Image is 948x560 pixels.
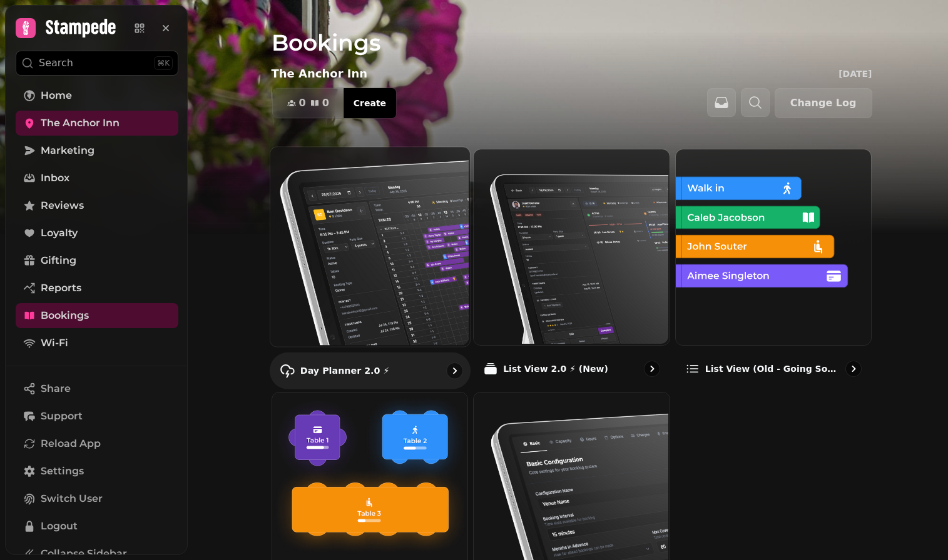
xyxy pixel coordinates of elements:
span: Change Log [790,98,857,108]
button: Share [16,376,178,401]
span: Home [41,88,72,103]
p: List view (Old - going soon) [705,362,841,375]
a: Bookings [16,303,178,328]
a: Loyalty [16,221,178,246]
a: Inbox [16,166,178,191]
a: Gifting [16,248,178,273]
span: Wi-Fi [41,336,68,351]
span: Gifting [41,253,76,268]
button: Search⌘K [16,51,178,76]
span: The Anchor Inn [41,116,120,131]
p: List View 2.0 ⚡ (New) [503,362,608,375]
span: Create [354,99,386,107]
span: Reload App [41,436,101,451]
img: Day Planner 2.0 ⚡ [268,146,468,345]
span: Settings [41,464,84,479]
svg: go to [646,362,658,375]
a: Reports [16,276,178,301]
svg: go to [847,362,860,375]
p: [DATE] [838,67,872,80]
span: Switch User [41,491,103,506]
span: Logout [41,519,78,534]
button: 00 [272,88,344,118]
button: Change Log [775,88,872,118]
span: Share [41,381,71,396]
img: List view (Old - going soon) [675,148,870,344]
span: Bookings [41,308,89,323]
a: List view (Old - going soon)List view (Old - going soon) [675,149,872,387]
span: Inbox [41,171,69,186]
a: Wi-Fi [16,331,178,356]
button: Reload App [16,431,178,456]
svg: go to [448,364,461,377]
a: Home [16,83,178,108]
p: Day Planner 2.0 ⚡ [300,364,389,377]
span: Marketing [41,143,94,158]
div: ⌘K [154,56,173,70]
span: 0 [299,98,306,108]
a: Reviews [16,193,178,218]
p: Search [39,56,73,71]
span: Loyalty [41,226,78,241]
button: Support [16,404,178,429]
button: Create [344,88,396,118]
p: The Anchor Inn [272,65,368,82]
span: Reviews [41,198,84,213]
button: Switch User [16,486,178,511]
a: Settings [16,459,178,484]
a: Marketing [16,138,178,163]
img: List View 2.0 ⚡ (New) [472,148,668,344]
span: 0 [322,98,329,108]
a: List View 2.0 ⚡ (New)List View 2.0 ⚡ (New) [473,149,670,387]
a: The Anchor Inn [16,111,178,136]
a: Day Planner 2.0 ⚡Day Planner 2.0 ⚡ [269,146,470,389]
span: Reports [41,281,81,296]
span: Support [41,409,83,424]
button: Logout [16,514,178,539]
